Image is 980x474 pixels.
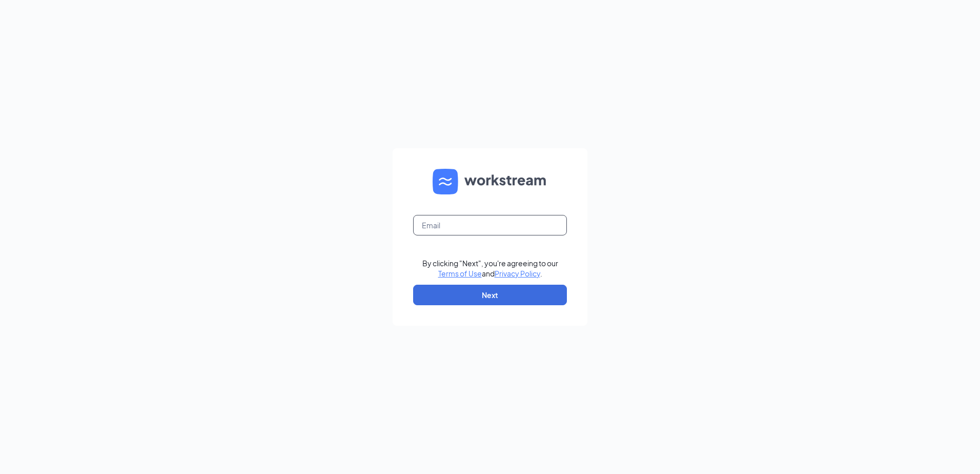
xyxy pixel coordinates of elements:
[438,269,482,278] a: Terms of Use
[422,258,558,279] div: By clicking "Next", you're agreeing to our and .
[413,215,567,235] input: Email
[495,269,540,278] a: Privacy Policy
[413,285,567,305] button: Next
[433,169,547,194] img: WS logo and Workstream text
